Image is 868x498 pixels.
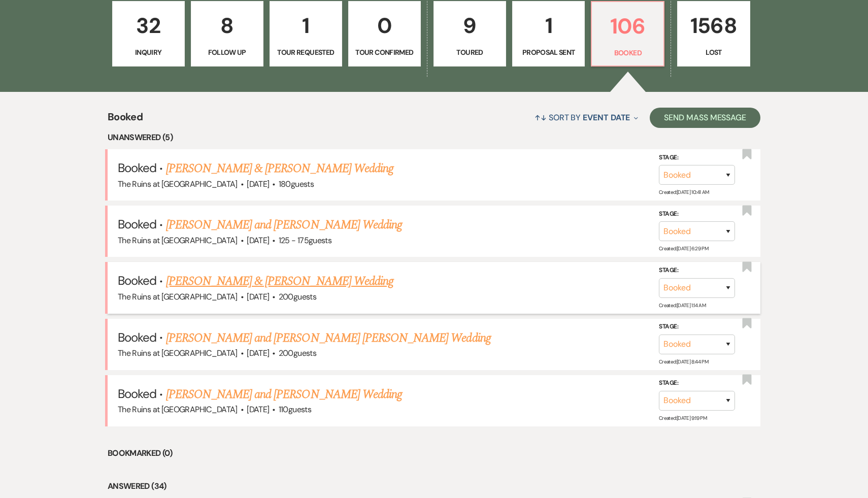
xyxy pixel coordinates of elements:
[433,1,506,67] a: 9Toured
[197,9,257,43] p: 8
[684,47,743,58] p: Lost
[659,415,707,421] span: Created: [DATE] 9:19 PM
[535,112,547,123] span: ↑↓
[166,385,403,404] a: [PERSON_NAME] and [PERSON_NAME] Wedding
[591,1,664,67] a: 106Booked
[118,386,156,402] span: Booked
[118,235,238,246] span: The Ruins at [GEOGRAPHIC_DATA]
[530,104,642,131] button: Sort By Event Date
[247,235,269,246] span: [DATE]
[677,1,750,67] a: 1568Lost
[166,272,393,290] a: [PERSON_NAME] & [PERSON_NAME] Wedding
[440,9,499,43] p: 9
[598,9,657,43] p: 106
[279,179,314,189] span: 180 guests
[279,348,316,358] span: 200 guests
[118,160,156,176] span: Booked
[108,447,760,460] li: Bookmarked (0)
[166,329,491,347] a: [PERSON_NAME] and [PERSON_NAME] [PERSON_NAME] Wedding
[108,480,760,493] li: Answered (34)
[440,47,499,58] p: Toured
[166,159,393,178] a: [PERSON_NAME] & [PERSON_NAME] Wedding
[191,1,263,67] a: 8Follow Up
[118,404,238,415] span: The Ruins at [GEOGRAPHIC_DATA]
[583,112,630,123] span: Event Date
[108,131,760,144] li: Unanswered (5)
[650,108,760,128] button: Send Mass Message
[118,179,238,189] span: The Ruins at [GEOGRAPHIC_DATA]
[659,265,735,276] label: Stage:
[659,321,735,333] label: Stage:
[197,47,257,58] p: Follow Up
[598,47,657,58] p: Booked
[659,152,735,163] label: Stage:
[247,404,269,415] span: [DATE]
[247,348,269,358] span: [DATE]
[512,1,585,67] a: 1Proposal Sent
[355,9,414,43] p: 0
[119,47,178,58] p: Inquiry
[247,179,269,189] span: [DATE]
[118,329,156,345] span: Booked
[276,47,336,58] p: Tour Requested
[348,1,421,67] a: 0Tour Confirmed
[659,302,706,308] span: Created: [DATE] 1:14 AM
[118,291,238,302] span: The Ruins at [GEOGRAPHIC_DATA]
[270,1,342,67] a: 1Tour Requested
[166,216,403,234] a: [PERSON_NAME] and [PERSON_NAME] Wedding
[276,9,336,43] p: 1
[118,273,156,288] span: Booked
[247,291,269,302] span: [DATE]
[659,358,708,365] span: Created: [DATE] 8:44 PM
[519,47,578,58] p: Proposal Sent
[279,235,331,246] span: 125 - 175 guests
[355,47,414,58] p: Tour Confirmed
[659,189,709,195] span: Created: [DATE] 10:41 AM
[112,1,185,67] a: 32Inquiry
[108,109,143,131] span: Booked
[279,291,316,302] span: 200 guests
[118,348,238,358] span: The Ruins at [GEOGRAPHIC_DATA]
[519,9,578,43] p: 1
[659,245,708,252] span: Created: [DATE] 6:29 PM
[659,378,735,389] label: Stage:
[684,9,743,43] p: 1568
[659,209,735,220] label: Stage:
[119,9,178,43] p: 32
[118,216,156,232] span: Booked
[279,404,311,415] span: 110 guests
